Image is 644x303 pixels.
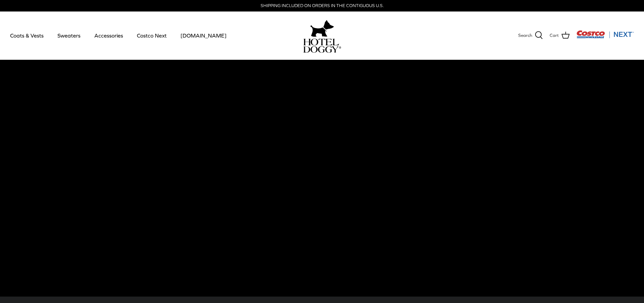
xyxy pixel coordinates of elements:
a: Coats & Vests [4,24,50,47]
a: Costco Next [131,24,173,47]
a: Search [518,31,543,40]
a: hoteldoggy.com hoteldoggycom [303,18,341,53]
span: Search [518,32,532,39]
img: hoteldoggy.com [310,18,334,39]
img: hoteldoggycom [303,39,341,53]
a: Cart [550,31,570,40]
a: [DOMAIN_NAME] [174,24,233,47]
img: Costco Next [576,30,634,39]
a: Visit Costco Next [576,34,634,40]
a: Accessories [88,24,129,47]
a: Sweaters [51,24,87,47]
span: Cart [550,32,559,39]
